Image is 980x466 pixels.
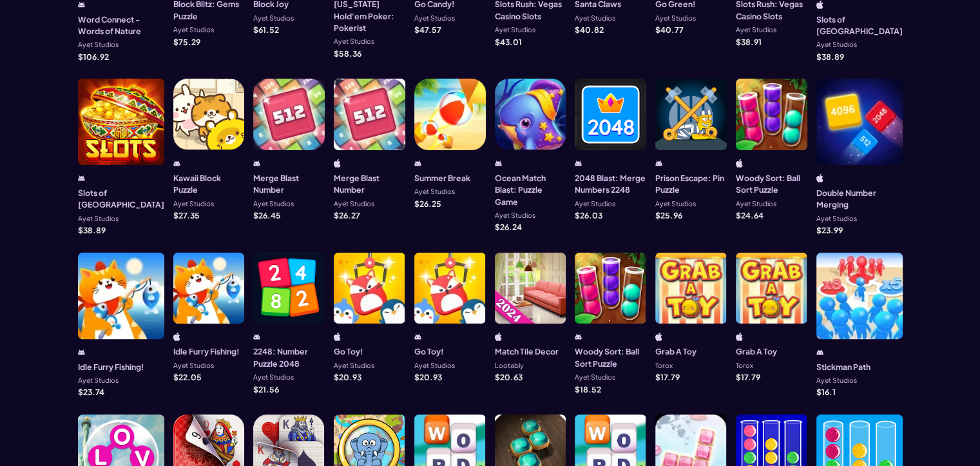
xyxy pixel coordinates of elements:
p: Ayet Studios [575,200,615,208]
h3: Merge Blast Number [334,172,405,196]
p: Ayet Studios [495,26,535,34]
img: android [575,333,582,341]
h3: Slots of [GEOGRAPHIC_DATA] [816,14,903,37]
img: iphone/ipad [655,333,662,341]
p: $ 26.25 [414,200,441,208]
p: $ 58.36 [334,50,361,57]
p: Torox [655,362,673,369]
h3: Merge Blast Number [253,172,325,196]
img: ios [334,333,341,341]
p: Ayet Studios [495,212,535,219]
p: Ayet Studios [414,15,455,22]
p: Ayet Studios [736,26,776,34]
img: android [414,159,421,168]
h3: Kawaii Block Puzzle [173,172,245,196]
img: android [414,333,421,341]
p: $ 106.92 [78,53,109,61]
p: $ 38.89 [78,226,106,234]
p: $ 17.79 [736,373,760,381]
p: Ayet Studios [414,362,455,369]
p: $ 75.29 [173,38,200,46]
p: $ 27.35 [173,211,200,219]
p: $ 23.99 [816,226,843,234]
p: Ayet Studios [173,200,214,208]
p: $ 22.05 [173,373,202,381]
img: android [655,159,662,168]
p: $ 61.52 [253,26,279,34]
p: $ 20.93 [414,373,442,381]
img: android [173,159,180,168]
p: Ayet Studios [78,377,119,384]
h3: Woody Sort: Ball Sort Puzzle [736,172,807,196]
img: android [253,333,260,341]
p: Torox [736,362,753,369]
p: Ayet Studios [334,200,374,208]
h3: Idle Furry Fishing! [78,361,144,373]
img: android [816,348,823,356]
img: android [253,159,260,168]
p: $ 20.63 [495,373,523,381]
p: Ayet Studios [655,200,696,208]
h3: Grab A Toy [655,345,697,357]
p: $ 18.52 [575,385,601,393]
p: $ 16.1 [816,388,836,396]
p: Ayet Studios [334,362,374,369]
p: Ayet Studios [253,200,294,208]
img: ios [334,159,341,168]
img: android [78,1,85,9]
h3: Go Toy! [334,345,363,357]
h3: 2248: Number Puzzle 2048 [253,345,325,369]
h3: Ocean Match Blast: Puzzle Game [495,172,566,208]
p: $ 20.93 [334,373,361,381]
h3: Double Number Merging [816,187,903,211]
p: $ 17.79 [655,373,680,381]
p: $ 47.57 [414,26,441,34]
p: Ayet Studios [736,200,776,208]
p: $ 38.91 [736,38,762,46]
h3: Grab A Toy [736,345,777,357]
h3: Prison Escape: Pin Puzzle [655,172,727,196]
h3: Summer Break [414,172,470,184]
h3: Stickman Path [816,361,870,373]
p: Lootably [495,362,524,369]
p: Ayet Studios [816,215,857,222]
p: Ayet Studios [816,377,857,384]
img: android [495,159,502,168]
p: $ 43.01 [495,38,522,46]
p: $ 25.96 [655,211,682,219]
p: $ 26.03 [575,211,602,219]
p: $ 26.24 [495,223,522,231]
p: $ 26.45 [253,211,281,219]
h3: Slots of [GEOGRAPHIC_DATA] [78,187,164,211]
p: $ 24.64 [736,211,764,219]
h3: Woody Sort: Ball Sort Puzzle [575,345,646,369]
h3: 2048 Blast: Merge Numbers 2248 [575,172,646,196]
img: ios [816,1,823,9]
p: Ayet Studios [414,188,455,195]
p: Ayet Studios [253,15,294,22]
p: Ayet Studios [173,26,214,34]
p: $ 38.89 [816,53,844,61]
p: $ 26.27 [334,211,360,219]
img: ios [816,174,823,182]
p: $ 40.77 [655,26,684,34]
h3: Go Toy! [414,345,444,357]
h3: Word Connect - Words of Nature [78,14,164,37]
p: $ 40.82 [575,26,604,34]
h3: Match Tile Decor [495,345,559,357]
p: $ 21.56 [253,385,279,393]
p: Ayet Studios [253,374,294,381]
p: Ayet Studios [78,41,119,48]
p: Ayet Studios [78,215,119,222]
img: android [575,159,582,168]
p: Ayet Studios [575,374,615,381]
p: Ayet Studios [575,15,615,22]
img: ios [495,333,502,341]
img: ios [736,159,743,168]
p: $ 23.74 [78,388,104,396]
p: Ayet Studios [816,41,857,48]
p: Ayet Studios [334,38,374,45]
h3: Idle Furry Fishing! [173,345,240,357]
p: Ayet Studios [173,362,214,369]
img: android [78,174,85,182]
